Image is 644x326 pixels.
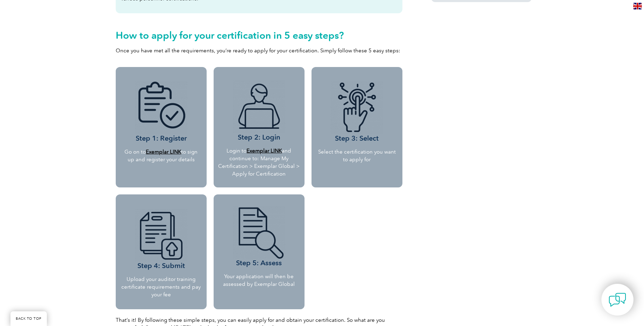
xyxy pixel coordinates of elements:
p: Once you have met all the requirements, you’re ready to apply for your certification. Simply foll... [116,47,402,54]
h2: How to apply for your certification in 5 easy steps? [116,30,402,41]
img: contact-chat.png [609,291,626,309]
img: en [633,3,642,9]
h3: Step 4: Submit [121,209,201,270]
h3: Step 5: Assess [216,206,302,267]
h3: Step 3: Select [317,82,397,143]
a: BACK TO TOP [10,311,47,326]
p: Your application will then be assessed by Exemplar Global [216,273,302,288]
h3: Step 1: Register [121,82,201,143]
p: Select the certification you want to apply for [317,148,397,163]
a: Exemplar LINK [146,149,181,155]
p: Login to and continue to: Manage My Certification > Exemplar Global > Apply for Certification [218,147,300,178]
p: Go on to to sign up and register your details [121,148,201,163]
a: Exemplar LINK [246,148,282,154]
h3: Step 2: Login [218,81,300,142]
p: Upload your auditor training certificate requirements and pay your fee [121,275,201,298]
